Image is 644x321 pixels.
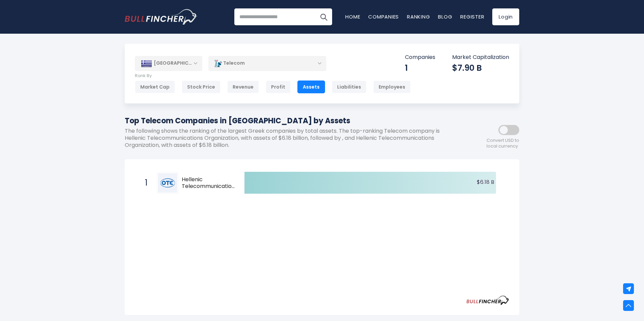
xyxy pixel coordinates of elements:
[182,176,238,190] span: Hellenic Telecommunications Organization
[125,128,459,149] p: The following shows the ranking of the largest Greek companies by total assets. The top-ranking T...
[487,138,519,149] span: Convert USD to local currency
[373,81,411,93] div: Employees
[438,13,452,20] a: Blog
[142,177,148,189] span: 1
[135,81,175,93] div: Market Cap
[452,54,509,61] p: Market Capitalization
[492,8,519,25] a: Login
[407,13,430,20] a: Ranking
[266,81,291,93] div: Profit
[227,81,259,93] div: Revenue
[158,173,177,193] img: Hellenic Telecommunications Organization
[208,56,326,71] div: Telecom
[297,81,325,93] div: Assets
[125,115,459,126] h1: Top Telecom Companies in [GEOGRAPHIC_DATA] by Assets
[135,56,202,71] div: [GEOGRAPHIC_DATA]
[125,9,198,25] img: Bullfincher logo
[368,13,399,20] a: Companies
[182,81,221,93] div: Stock Price
[452,63,509,73] div: $7.90 B
[405,54,435,61] p: Companies
[135,73,411,79] p: Rank By
[477,178,494,186] text: $6.18 B
[332,81,367,93] div: Liabilities
[345,13,360,20] a: Home
[125,9,197,25] a: Go to homepage
[460,13,484,20] a: Register
[405,63,435,73] div: 1
[315,8,332,25] button: Search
